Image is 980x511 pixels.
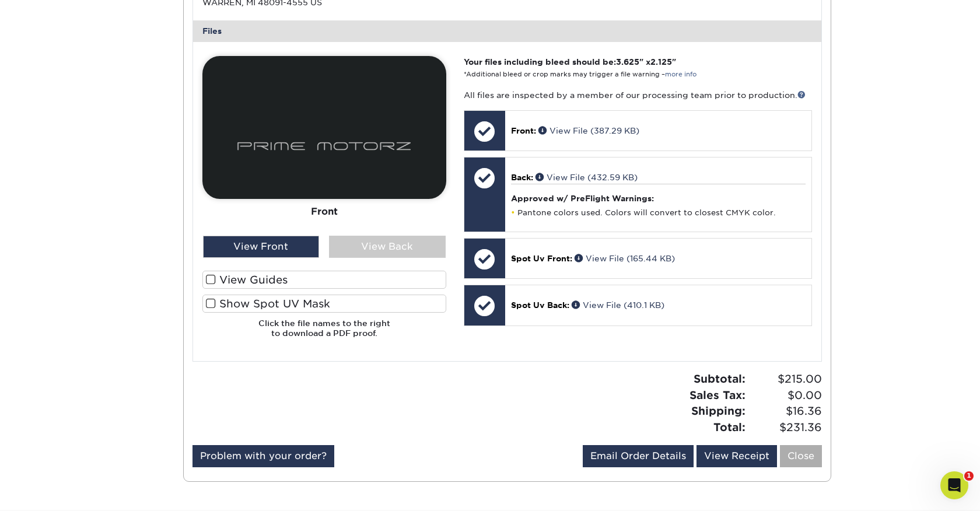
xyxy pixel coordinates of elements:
a: View File (432.59 KB) [535,173,638,182]
iframe: Intercom live chat [940,471,968,499]
span: 3.625 [616,57,639,66]
label: View Guides [202,271,446,289]
strong: Sales Tax: [689,388,745,401]
strong: Shipping: [691,404,745,417]
span: Back: [511,173,533,182]
a: Close [780,445,822,467]
a: Problem with your order? [192,445,334,467]
a: View File (410.1 KB) [572,300,664,310]
span: Spot Uv Front: [511,254,572,263]
div: Front [202,198,446,224]
label: Show Spot UV Mask [202,295,446,313]
div: View Back [329,236,446,258]
a: View Receipt [696,445,777,467]
span: $215.00 [749,371,822,387]
strong: Your files including bleed should be: " x " [464,57,676,66]
li: Pantone colors used. Colors will convert to closest CMYK color. [511,208,806,218]
span: 2.125 [650,57,672,66]
a: Email Order Details [583,445,694,467]
small: *Additional bleed or crop marks may trigger a file warning – [464,71,696,78]
a: View File (165.44 KB) [575,254,675,263]
iframe: Google Customer Reviews [3,475,99,507]
p: All files are inspected by a member of our processing team prior to production. [464,89,812,101]
h6: Click the file names to the right to download a PDF proof. [202,318,446,347]
strong: Total: [713,421,745,433]
a: more info [665,71,696,78]
span: $231.36 [749,419,822,436]
span: 1 [964,471,974,481]
span: Front: [511,126,536,135]
div: Files [193,20,822,41]
span: $0.00 [749,387,822,404]
strong: Subtotal: [694,372,745,385]
a: View File (387.29 KB) [538,126,639,135]
span: $16.36 [749,403,822,419]
span: Spot Uv Back: [511,300,569,310]
div: View Front [203,236,320,258]
h4: Approved w/ PreFlight Warnings: [511,194,806,203]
